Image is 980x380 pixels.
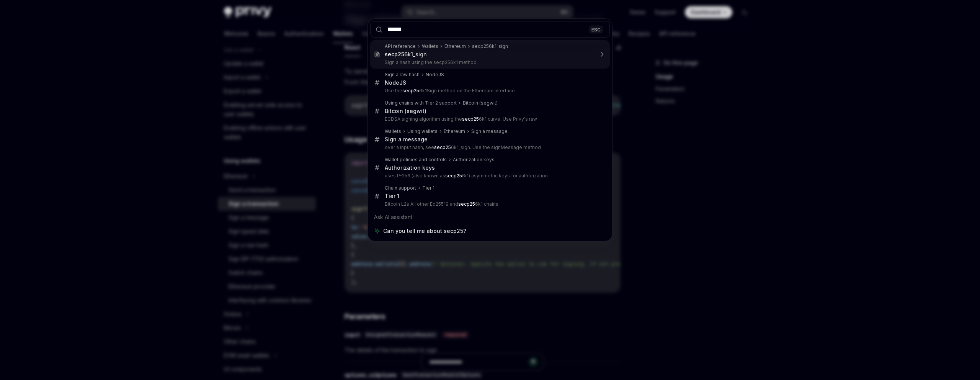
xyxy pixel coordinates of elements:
[385,116,594,122] p: ECDSA signing algorithm using the 6k1 curve. Use Privy's raw
[385,72,420,78] div: Sign a raw hash
[434,144,451,150] b: secp25
[385,88,594,94] p: Use the 6k1Sign method on the Ethereum interface
[422,185,434,191] div: Tier 1
[385,157,447,163] div: Wallet policies and controls
[385,51,404,57] b: secp25
[385,128,401,134] div: Wallets
[422,43,438,49] div: Wallets
[385,108,426,115] div: Bitcoin (segwit)
[458,201,475,207] b: secp25
[444,128,465,134] div: Ethereum
[407,128,438,134] div: Using wallets
[426,72,444,78] div: NodeJS
[383,227,466,235] span: Can you tell me about secp25?
[385,164,435,171] div: Authorization keys
[472,43,508,49] div: secp256k1_sign
[453,157,495,163] div: Authorization keys
[385,79,406,86] div: NodeJS
[385,201,594,207] p: Bitcoin L2s All other Ed25519 and 6k1 chains
[445,173,462,179] b: secp25
[385,136,428,143] div: Sign a message
[402,88,419,93] b: secp25
[385,144,594,151] p: over a input hash, see 6k1_sign. Use the signMessage method
[471,128,508,134] div: Sign a message
[385,59,594,66] p: Sign a hash using the secp256k1 method.
[385,100,457,106] div: Using chains with Tier 2 support
[385,173,594,179] p: uses P-256 (also known as 6r1) asymmetric keys for authorization
[463,100,498,106] div: Bitcoin (segwit)
[385,43,416,49] div: API reference
[462,116,479,122] b: secp25
[385,51,427,58] div: 6k1_sign
[370,210,610,224] div: Ask AI assistant
[589,25,603,33] div: ESC
[385,185,416,191] div: Chain support
[444,43,466,49] div: Ethereum
[385,193,399,200] div: Tier 1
